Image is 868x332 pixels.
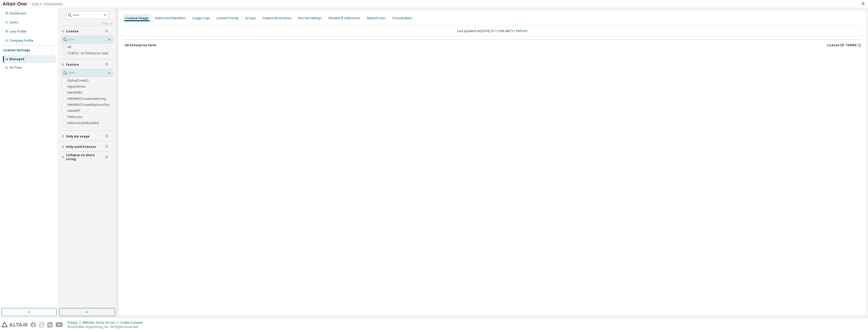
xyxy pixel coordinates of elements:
[82,321,120,325] div: Website Terms of Use
[68,108,81,114] label: HWAWPF
[122,40,862,51] button: AU Enterprise SuiteLicense ID: 154550
[328,16,360,20] div: Allowed IP Addresses
[2,322,28,327] img: altair_logo.svg
[47,322,53,327] img: linkedin.svg
[298,16,322,20] div: Borrow Settings
[3,2,66,7] img: Altair One
[66,63,79,67] span: Feature
[122,26,862,36] div: Last updated at: [DATE] 01:12 PM GMT+1
[155,16,186,20] div: Authorized Machines
[9,30,27,34] div: User Profile
[61,26,113,37] button: License
[9,20,18,25] div: Users
[516,29,527,33] a: Refresh
[120,321,146,325] div: Cookie Consent
[68,44,72,50] label: All
[9,57,24,61] div: Managed
[68,321,82,325] div: Privacy
[31,322,36,327] img: facebook.svg
[9,66,22,70] div: On Prem
[56,322,63,327] img: youtube.svg
[245,16,256,20] div: Groups
[68,90,83,96] label: HWAIFPBS
[192,16,210,20] div: Usage Logs
[68,325,146,329] p: © 2025 Altair Engineering, Inc. All Rights Reserved.
[367,16,385,20] div: Named User
[125,16,148,20] div: License Usage
[68,114,84,120] label: HWAccess
[68,120,100,126] label: HWAccessEmbedded
[61,21,113,26] a: Clear all
[39,322,44,327] img: instagram.svg
[68,96,107,102] label: HWAMDCPrivateAuthoring
[105,29,108,33] span: Clear filter
[3,48,30,52] div: License Settings
[66,134,90,138] span: Only my usage
[105,63,108,67] span: Clear filter
[216,16,238,20] div: License Priority
[125,43,156,47] div: AU Enterprise Suite
[68,84,86,90] label: HyperWorks
[9,39,33,43] div: Company Profile
[263,16,292,20] div: Feature Restrictions
[68,126,85,132] label: HWActivate
[68,78,90,84] label: GlobalZoneEU
[61,59,113,70] button: Feature
[105,134,108,138] span: Clear filter
[68,102,111,108] label: HWAMDCPrivateExplorerPlus
[827,43,856,47] span: License ID: 154550
[61,131,113,142] button: Only my usage
[66,153,105,161] span: Collapse on share string
[66,145,96,149] span: Only used licenses
[61,152,113,163] button: Collapse on share string
[66,29,78,33] span: License
[105,155,108,159] span: Clear filter
[61,141,113,152] button: Only used licenses
[9,11,26,15] div: Dashboard
[105,145,108,149] span: Clear filter
[392,16,412,20] div: Consumables
[68,50,110,56] label: 154550 - AU Enterprise Suite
